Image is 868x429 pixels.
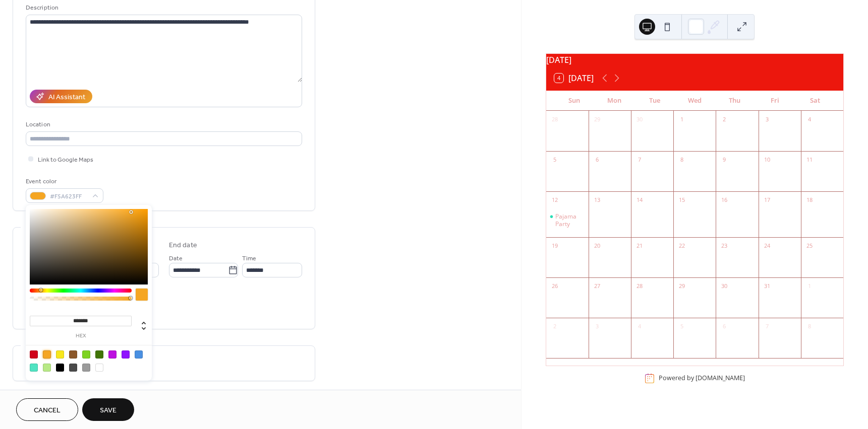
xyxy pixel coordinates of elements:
[594,91,634,111] div: Mon
[592,321,603,332] div: 3
[38,155,93,165] span: Link to Google Maps
[592,281,603,292] div: 27
[676,321,687,332] div: 5
[762,195,773,206] div: 17
[82,364,90,372] div: #9B9B9B
[755,91,795,111] div: Fri
[26,176,101,187] div: Event color
[676,281,687,292] div: 29
[108,350,117,359] div: #BD10E0
[674,91,715,111] div: Wed
[719,155,730,166] div: 9
[95,364,103,372] div: #FFFFFF
[676,195,687,206] div: 15
[82,350,90,359] div: #7ED321
[762,281,773,292] div: 31
[122,350,130,359] div: #9013FE
[795,91,835,111] div: Sat
[30,350,38,359] div: #D0021B
[26,119,300,130] div: Location
[676,114,687,125] div: 1
[546,212,589,228] div: Pajama Party
[555,212,585,228] div: Pajama Party
[549,321,560,332] div: 2
[16,398,78,421] button: Cancel
[169,253,183,264] span: Date
[592,155,603,166] div: 6
[719,241,730,252] div: 23
[719,321,730,332] div: 6
[30,90,92,103] button: AI Assistant
[549,241,560,252] div: 19
[30,333,132,339] label: hex
[804,241,815,252] div: 25
[549,281,560,292] div: 26
[804,195,815,206] div: 18
[34,405,61,416] span: Cancel
[804,281,815,292] div: 1
[762,155,773,166] div: 10
[719,114,730,125] div: 2
[762,321,773,332] div: 7
[676,241,687,252] div: 22
[804,155,815,166] div: 11
[634,114,645,125] div: 30
[50,191,87,202] span: #F5A623FF
[56,350,64,359] div: #F8E71C
[634,321,645,332] div: 4
[95,350,103,359] div: #417505
[169,240,197,251] div: End date
[762,241,773,252] div: 24
[804,321,815,332] div: 8
[715,91,755,111] div: Thu
[719,195,730,206] div: 16
[634,91,675,111] div: Tue
[69,364,77,372] div: #4A4A4A
[43,364,51,372] div: #B8E986
[69,350,77,359] div: #8B572A
[135,350,143,359] div: #4A90E2
[659,374,745,383] div: Powered by
[696,374,745,383] a: [DOMAIN_NAME]
[26,3,300,13] div: Description
[592,114,603,125] div: 29
[634,155,645,166] div: 7
[82,398,134,421] button: Save
[242,253,256,264] span: Time
[676,155,687,166] div: 8
[100,405,117,416] span: Save
[549,195,560,206] div: 12
[546,54,843,66] div: [DATE]
[549,114,560,125] div: 28
[634,195,645,206] div: 14
[719,281,730,292] div: 30
[56,364,64,372] div: #000000
[592,195,603,206] div: 13
[549,155,560,166] div: 5
[634,281,645,292] div: 28
[43,350,51,359] div: #F5A623
[48,92,85,103] div: AI Assistant
[762,114,773,125] div: 3
[554,91,595,111] div: Sun
[551,71,597,85] button: 4[DATE]
[30,364,38,372] div: #50E3C2
[804,114,815,125] div: 4
[592,241,603,252] div: 20
[634,241,645,252] div: 21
